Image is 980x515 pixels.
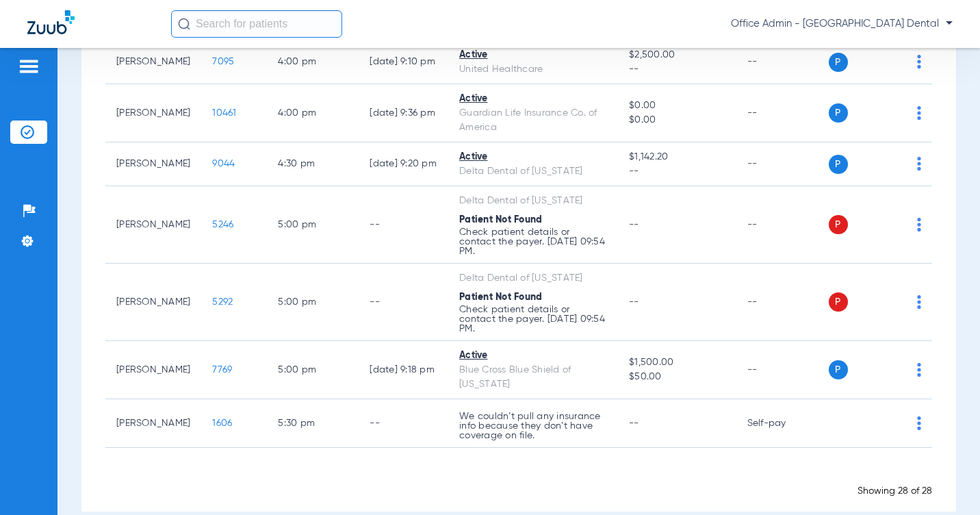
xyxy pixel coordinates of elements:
div: Delta Dental of [US_STATE] [459,164,607,179]
img: group-dot-blue.svg [917,106,921,120]
img: hamburger-icon [18,58,40,75]
iframe: Chat Widget [912,449,980,515]
span: $1,142.20 [629,150,725,164]
td: [PERSON_NAME] [105,186,201,264]
td: [DATE] 9:36 PM [359,84,448,142]
td: [PERSON_NAME] [105,399,201,448]
div: Active [459,48,607,62]
span: 10461 [212,108,236,118]
span: -- [629,164,725,179]
input: Search for patients [171,10,342,38]
div: Active [459,150,607,164]
td: Self-pay [736,399,829,448]
td: [PERSON_NAME] [105,84,201,142]
td: [PERSON_NAME] [105,40,201,84]
td: -- [359,399,448,448]
td: -- [359,186,448,264]
div: Guardian Life Insurance Co. of America [459,106,607,135]
img: Zuub Logo [27,10,75,34]
td: -- [736,264,829,341]
span: $0.00 [629,113,725,127]
span: Showing 28 of 28 [857,486,932,496]
span: $50.00 [629,370,725,384]
img: group-dot-blue.svg [917,295,921,309]
td: 5:00 PM [267,341,359,399]
img: Search Icon [178,18,190,30]
span: Office Admin - [GEOGRAPHIC_DATA] Dental [731,17,953,31]
td: 4:00 PM [267,40,359,84]
span: -- [629,220,639,229]
span: $1,500.00 [629,355,725,370]
span: 1606 [212,418,232,428]
p: We couldn’t pull any insurance info because they don’t have coverage on file. [459,412,607,440]
span: 7769 [212,365,232,375]
td: [PERSON_NAME] [105,341,201,399]
div: Delta Dental of [US_STATE] [459,271,607,286]
span: Patient Not Found [459,215,542,225]
img: group-dot-blue.svg [917,157,921,171]
td: 4:00 PM [267,84,359,142]
span: P [829,292,848,312]
span: $0.00 [629,99,725,113]
span: Patient Not Found [459,292,542,302]
span: P [829,360,848,379]
p: Check patient details or contact the payer. [DATE] 09:54 PM. [459,305,607,334]
span: -- [629,297,639,307]
span: -- [629,62,725,77]
span: 9044 [212,159,235,168]
span: P [829,215,848,234]
span: -- [629,418,639,428]
td: 5:30 PM [267,399,359,448]
img: group-dot-blue.svg [917,363,921,377]
span: 7095 [212,57,234,66]
img: group-dot-blue.svg [917,55,921,68]
span: P [829,53,848,72]
span: 5292 [212,297,233,307]
p: Check patient details or contact the payer. [DATE] 09:54 PM. [459,227,607,256]
td: -- [736,40,829,84]
td: -- [736,186,829,264]
td: -- [736,142,829,186]
div: Active [459,92,607,106]
img: group-dot-blue.svg [917,416,921,430]
span: 5246 [212,220,233,229]
span: P [829,155,848,174]
td: [PERSON_NAME] [105,264,201,341]
td: [DATE] 9:20 PM [359,142,448,186]
td: 5:00 PM [267,264,359,341]
div: Active [459,349,607,363]
div: Delta Dental of [US_STATE] [459,194,607,208]
td: -- [359,264,448,341]
span: $2,500.00 [629,48,725,62]
td: [DATE] 9:18 PM [359,341,448,399]
span: P [829,103,848,123]
div: United Healthcare [459,62,607,77]
td: 5:00 PM [267,186,359,264]
td: [DATE] 9:10 PM [359,40,448,84]
td: -- [736,84,829,142]
td: 4:30 PM [267,142,359,186]
div: Blue Cross Blue Shield of [US_STATE] [459,363,607,392]
td: [PERSON_NAME] [105,142,201,186]
td: -- [736,341,829,399]
img: group-dot-blue.svg [917,218,921,231]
